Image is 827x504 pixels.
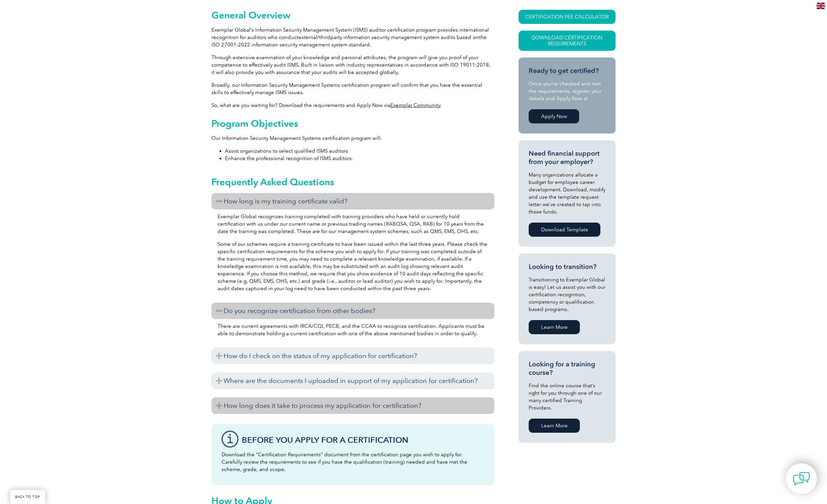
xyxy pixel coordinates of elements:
p: So, what are you waiting for? Download the requirements and Apply Now via . [211,102,494,109]
p: Find the online course that’s right for you through one of our many certified Training Providers. [529,382,605,412]
p: Exemplar Global’s Information Security Management System (ISMS) auditor certification program pro... [211,26,494,48]
a: BACK TO TOP [10,490,45,504]
p: Through extensive examination of your knowledge and personal attributes, the program will give yo... [211,54,494,76]
p: Our Information Security Management Systems certification program will: [211,134,494,142]
p: Broadly, our Information Security Management Systems certification program will confirm that you ... [211,81,494,96]
span: external/third [298,34,330,40]
h2: General Overview [211,10,494,21]
h3: Looking for a training course? [529,360,605,377]
p: Download the “Certification Requirements” document from the certification page you wish to apply ... [222,451,484,473]
li: Enhance the professional recognition of ISMS auditors. [225,155,494,162]
li: Assist organizations to select qualified ISMS auditors [225,147,494,155]
h3: Ready to get certified? [529,67,605,75]
a: Learn More [529,419,580,433]
h3: How long is my training certificate valid? [211,193,494,209]
img: en [817,3,825,9]
p: Many organizations allocate a budget for employee career development. Download, modify and use th... [529,171,605,216]
a: CERTIFICATION FEE CALCULATOR [519,10,616,24]
h3: Where are the documents I uploaded in support of my application for certification? [211,373,494,389]
p: There are current agreements with IRCA/CQI, PECB, and the CCAA to recognize certification. Applic... [218,322,488,337]
h3: How do I check on the status of my application for certification? [211,348,494,364]
h2: Frequently Asked Questions [211,177,494,187]
p: Once you’ve checked and met the requirements, register your details and Apply Now at [529,80,605,102]
a: Download Certification Requirements [519,31,616,51]
h3: Looking to transition? [529,263,605,271]
h2: Program Objectives [211,118,494,129]
a: Apply Now [529,109,579,123]
a: Learn More [529,320,580,334]
a: Exemplar Community [390,102,440,108]
span: party information security management system audits based on [330,34,479,40]
p: Some of our schemes require a training certificate to have been issued within the last three year... [218,240,488,292]
p: Exemplar Global recognizes training completed with training providers who have held or currently ... [218,213,488,235]
h3: How long does it take to process my application for certification? [211,397,494,414]
a: Download Template [529,223,600,237]
h3: Before You Apply For a Certification [242,436,484,444]
p: Transitioning to Exemplar Global is easy! Let us assist you with our certification recognition, c... [529,276,605,313]
h3: Need financial support from your employer? [529,149,605,166]
img: contact-chat.png [793,470,810,487]
h3: Do you recognize certification from other bodies? [211,303,494,319]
